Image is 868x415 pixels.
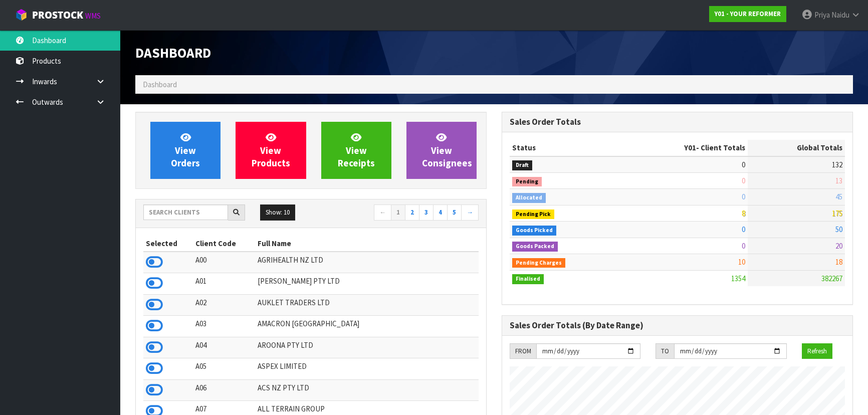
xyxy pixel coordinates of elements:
span: Dashboard [135,44,211,61]
span: 175 [832,209,842,218]
span: 13 [835,176,842,185]
span: 45 [835,192,842,201]
a: 4 [433,204,448,221]
span: Goods Packed [512,242,558,252]
span: ProStock [32,9,83,22]
a: → [461,204,479,221]
td: AROONA PTY LTD [255,337,479,358]
span: Priya [814,10,830,20]
nav: Page navigation [319,204,479,222]
div: FROM [510,343,536,359]
div: TO [656,343,674,359]
h3: Sales Order Totals [510,117,845,127]
span: 132 [832,160,842,169]
td: A05 [193,358,255,379]
a: Y01 - YOUR REFORMER [709,6,786,22]
a: 5 [447,204,462,221]
strong: Y01 - YOUR REFORMER [715,10,781,18]
td: AGRIHEALTH NZ LTD [255,252,479,273]
span: Finalised [512,274,544,284]
span: 10 [738,257,745,267]
a: ← [374,204,391,221]
span: 382267 [821,274,842,283]
td: A03 [193,316,255,337]
span: 0 [742,176,745,185]
td: A04 [193,337,255,358]
span: 0 [742,192,745,201]
td: AMACRON [GEOGRAPHIC_DATA] [255,316,479,337]
a: ViewConsignees [406,122,477,179]
span: Pending Charges [512,258,565,268]
span: 18 [835,257,842,267]
span: 0 [742,160,745,169]
span: View Orders [171,131,200,169]
span: View Products [252,131,290,169]
td: A01 [193,273,255,294]
a: ViewOrders [150,122,221,179]
h3: Sales Order Totals (By Date Range) [510,321,845,330]
td: ACS NZ PTY LTD [255,379,479,400]
span: View Receipts [338,131,375,169]
a: 2 [405,204,419,221]
td: AUKLET TRADERS LTD [255,294,479,315]
span: 8 [742,209,745,218]
img: cube-alt.png [15,9,28,21]
span: Allocated [512,193,546,203]
td: [PERSON_NAME] PTY LTD [255,273,479,294]
td: A06 [193,379,255,400]
a: ViewProducts [236,122,306,179]
th: Global Totals [748,140,845,156]
a: 1 [391,204,405,221]
input: Search clients [143,204,228,220]
td: ASPEX LIMITED [255,358,479,379]
span: Pending Pick [512,210,554,220]
span: 1354 [731,274,745,283]
span: Dashboard [143,80,177,89]
span: 50 [835,225,842,234]
span: Goods Picked [512,226,556,236]
span: 20 [835,241,842,251]
span: View Consignees [422,131,472,169]
td: A00 [193,252,255,273]
th: Selected [143,236,193,252]
span: Naidu [831,10,849,20]
td: A02 [193,294,255,315]
th: - Client Totals [621,140,748,156]
button: Show: 10 [260,204,295,221]
th: Client Code [193,236,255,252]
th: Full Name [255,236,479,252]
span: 0 [742,225,745,234]
small: WMS [85,11,101,21]
span: Draft [512,160,532,170]
span: Y01 [684,143,696,152]
button: Refresh [802,343,832,359]
th: Status [510,140,621,156]
a: 3 [419,204,433,221]
span: 0 [742,241,745,251]
span: Pending [512,177,542,187]
a: ViewReceipts [321,122,391,179]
